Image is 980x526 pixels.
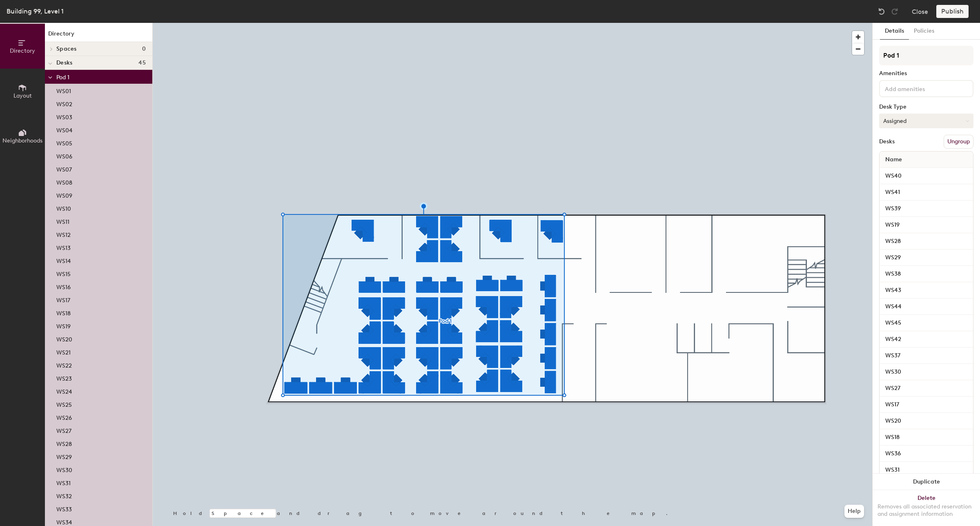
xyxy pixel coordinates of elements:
input: Add amenities [883,83,957,93]
p: WS04 [56,125,72,134]
p: WS06 [56,151,72,160]
button: Ungroup [944,135,973,149]
p: WS11 [56,216,69,225]
button: Close [912,5,928,18]
p: WS26 [56,412,72,421]
input: Unnamed desk [881,366,971,378]
p: WS01 [56,85,71,95]
input: Unnamed desk [881,334,971,345]
input: Unnamed desk [881,350,971,361]
p: WS22 [56,360,72,369]
div: Desks [879,138,895,145]
span: Pod 1 [56,74,69,81]
p: WS24 [56,386,72,395]
p: WS14 [56,255,71,265]
p: WS03 [56,111,72,121]
input: Unnamed desk [881,170,971,182]
p: WS23 [56,373,72,382]
p: WS27 [56,425,71,435]
p: WS33 [56,504,72,513]
img: Redo [891,7,899,16]
input: Unnamed desk [881,464,971,476]
input: Unnamed desk [881,187,971,198]
p: WS32 [56,490,72,500]
span: Directory [10,47,35,54]
h1: Directory [45,29,152,42]
img: Undo [878,7,886,16]
p: WS09 [56,190,72,199]
p: WS08 [56,177,72,186]
input: Unnamed desk [881,285,971,296]
p: WS18 [56,308,71,317]
p: WS31 [56,477,71,487]
p: WS25 [56,399,72,408]
input: Unnamed desk [881,203,971,214]
p: WS20 [56,334,72,343]
span: 0 [142,46,146,52]
p: WS19 [56,321,71,330]
p: WS21 [56,347,71,356]
p: WS10 [56,203,71,212]
button: Duplicate [873,474,980,490]
p: WS07 [56,164,72,173]
p: WS02 [56,98,72,108]
input: Unnamed desk [881,448,971,459]
button: Assigned [879,114,973,128]
p: WS30 [56,464,72,474]
input: Unnamed desk [881,415,971,427]
p: WS34 [56,517,72,526]
span: Name [881,152,906,167]
span: Desks [56,60,72,66]
input: Unnamed desk [881,268,971,280]
div: Building 99, Level 1 [7,6,64,16]
p: WS29 [56,451,72,461]
p: WS16 [56,281,71,291]
input: Unnamed desk [881,252,971,263]
div: Desk Type [879,104,973,110]
button: DeleteRemoves all associated reservation and assignment information [873,490,980,526]
span: Spaces [56,46,77,52]
input: Unnamed desk [881,219,971,231]
input: Unnamed desk [881,432,971,443]
p: WS05 [56,138,72,147]
span: 45 [138,60,146,66]
div: Amenities [879,70,973,77]
input: Unnamed desk [881,383,971,394]
span: Neighborhoods [2,137,42,144]
input: Unnamed desk [881,301,971,312]
input: Unnamed desk [881,399,971,410]
div: Removes all associated reservation and assignment information [878,503,975,518]
button: Help [844,505,864,518]
p: WS28 [56,438,72,448]
button: Policies [909,23,939,40]
button: Details [880,23,909,40]
input: Unnamed desk [881,236,971,247]
p: WS13 [56,242,71,252]
p: WS17 [56,294,70,304]
p: WS12 [56,229,71,238]
input: Unnamed desk [881,317,971,329]
p: WS15 [56,268,71,278]
span: Layout [13,92,32,99]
